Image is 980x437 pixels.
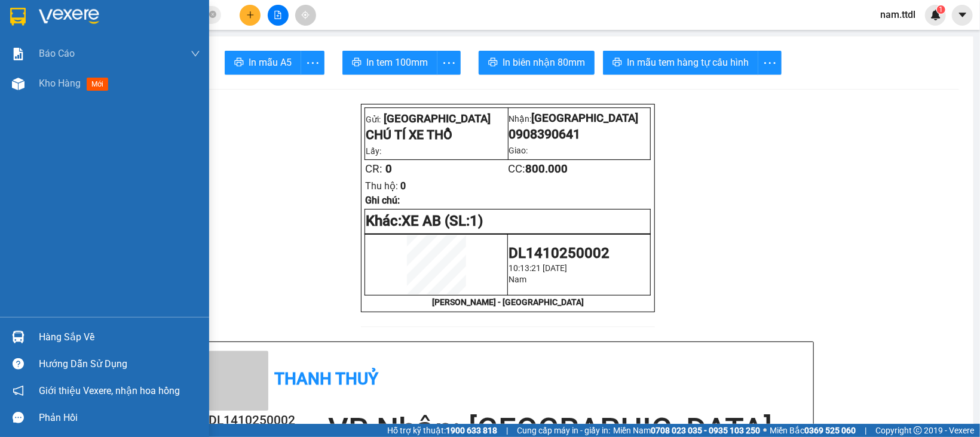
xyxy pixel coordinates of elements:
[525,162,568,176] span: 800.000
[365,180,398,192] span: Thu hộ:
[937,5,945,14] sup: 1
[209,11,216,18] span: close-circle
[366,110,507,125] p: Gửi:
[651,426,760,435] strong: 0708 023 035 - 0935 103 250
[209,411,298,430] h2: DL1410250002
[402,213,483,229] span: XE AB (SL:
[140,10,261,37] div: [GEOGRAPHIC_DATA]
[209,10,216,21] span: close-circle
[10,10,131,37] div: [GEOGRAPHIC_DATA]
[140,37,261,54] div: 0908390641
[627,55,749,70] span: In mẫu tem hàng tự cấu hình
[437,56,460,70] span: more
[12,331,24,343] img: warehouse-icon
[87,78,108,91] span: mới
[365,195,400,206] span: Ghi chú:
[509,146,528,155] span: Giao:
[532,112,639,125] span: [GEOGRAPHIC_DATA]
[612,57,622,69] span: printer
[758,56,781,70] span: more
[758,51,782,75] button: more
[225,51,301,75] button: printerIn mẫu A5
[39,46,75,61] span: Báo cáo
[509,245,610,261] span: DL1410250002
[301,51,324,75] button: more
[387,424,497,437] span: Hỗ trợ kỹ thuật:
[39,328,200,346] div: Hàng sắp về
[957,10,968,20] span: caret-down
[10,37,131,51] div: CHÚ TÍ XE THỒ
[13,385,24,396] span: notification
[384,112,491,125] span: [GEOGRAPHIC_DATA]
[240,5,261,26] button: plus
[39,78,81,89] span: Kho hàng
[140,10,169,23] span: Nhận:
[249,55,292,70] span: In mẫu A5
[366,55,428,70] span: In tem 100mm
[234,57,244,69] span: printer
[613,424,760,437] span: Miền Nam
[770,424,856,437] span: Miền Bắc
[268,5,289,26] button: file-add
[939,5,943,14] span: 1
[385,162,392,176] span: 0
[509,112,650,125] p: Nhận:
[342,51,437,75] button: printerIn tem 100mm
[274,11,282,19] span: file-add
[930,10,941,20] img: icon-new-feature
[865,424,866,437] span: |
[301,56,324,70] span: more
[191,49,200,59] span: down
[366,213,402,229] span: Khác:
[10,85,261,100] div: Tên hàng: XE AB ( : 1 )
[437,51,461,75] button: more
[517,424,610,437] span: Cung cấp máy in - giấy in:
[470,213,483,229] span: 1)
[12,78,24,90] img: warehouse-icon
[503,55,585,70] span: In biên nhận 80mm
[39,383,180,398] span: Giới thiệu Vexere, nhận hoa hồng
[138,61,262,78] div: 800.000
[603,51,758,75] button: printerIn mẫu tem hàng tự cấu hình
[366,146,381,156] span: Lấy:
[10,8,26,26] img: logo-vxr
[295,5,316,26] button: aim
[366,127,452,142] span: CHÚ TÍ XE THỒ
[509,263,567,273] span: 10:13:21 [DATE]
[13,358,24,370] span: question-circle
[39,409,200,427] div: Phản hồi
[871,7,925,22] span: nam.ttdl
[246,11,255,19] span: plus
[914,426,922,435] span: copyright
[138,64,155,76] span: CC :
[117,84,133,100] span: SL
[509,127,581,141] span: 0908390641
[13,412,24,423] span: message
[446,426,497,435] strong: 1900 633 818
[432,297,584,307] strong: [PERSON_NAME] - [GEOGRAPHIC_DATA]
[39,355,200,373] div: Hướng dẫn sử dụng
[400,180,406,192] span: 0
[352,57,362,69] span: printer
[804,426,856,435] strong: 0369 525 060
[508,162,568,176] span: CC:
[763,428,767,433] span: ⚪️
[301,11,310,19] span: aim
[10,10,29,23] span: Gửi:
[506,424,508,437] span: |
[488,57,498,69] span: printer
[12,48,24,60] img: solution-icon
[274,369,378,389] b: Thanh Thuỷ
[365,162,382,176] span: CR:
[509,275,526,284] span: Nam
[479,51,595,75] button: printerIn biên nhận 80mm
[952,5,973,26] button: caret-down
